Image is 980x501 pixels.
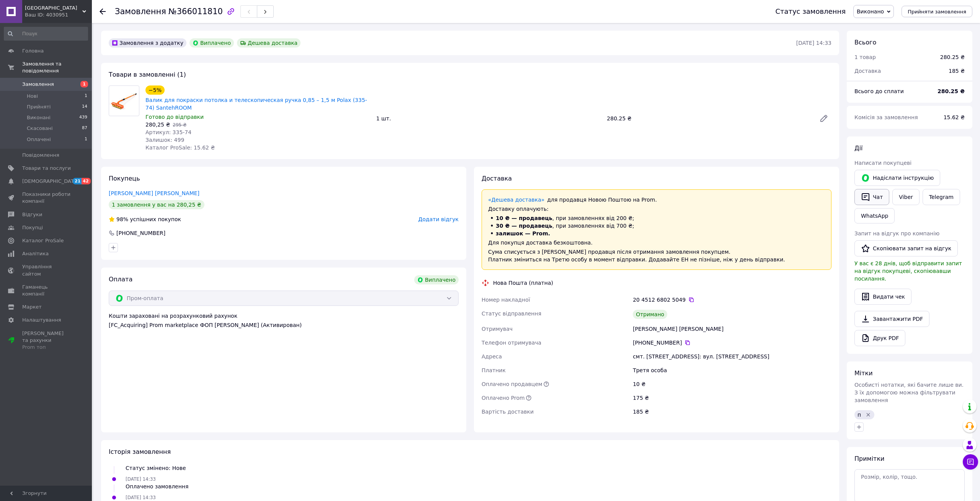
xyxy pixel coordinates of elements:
[109,200,204,209] div: 1 замовлення у вас на 280,25 ₴
[22,191,71,205] span: Показники роботи компанії
[482,395,525,401] span: Оплачено Prom
[631,322,833,336] div: [PERSON_NAME] [PERSON_NAME]
[854,114,918,120] span: Комісія за замовлення
[22,61,92,74] span: Замовлення та повідомлення
[482,367,506,373] span: Платник
[109,321,459,329] div: [FC_Acquiring] Prom marketplace ФОП [PERSON_NAME] (Активирован)
[488,248,825,263] div: Сума списується з [PERSON_NAME] продавця після отримання замовлення покупцем. Платник зміниться н...
[854,145,862,152] span: Дії
[22,211,42,218] span: Відгуки
[633,296,831,304] div: 20 4512 6802 5049
[796,40,831,46] time: [DATE] 14:33
[22,48,44,54] span: Головна
[892,189,919,205] a: Viber
[80,81,88,87] span: 1
[373,113,604,124] div: 1 шт.
[27,93,38,100] span: Нові
[145,97,367,111] a: Валик для покраски потолка и телескопическая ручка 0,85 – 1,5 м Polax (335-74) SantehROOM
[944,114,965,120] span: 15.62 ₴
[854,39,876,46] span: Всього
[25,5,82,11] span: SANTEH ROOM
[414,275,459,284] div: Виплачено
[631,350,833,363] div: смт. [STREET_ADDRESS]: вул. [STREET_ADDRESS]
[631,363,833,377] div: Третя особа
[854,170,940,186] button: Надіслати інструкцію
[145,114,204,120] span: Готово до відправки
[109,88,139,113] img: Валик для покраски потолка и телескопическая ручка 0,85 – 1,5 м Polax (335-74) SantehROOM
[82,125,87,132] span: 87
[22,344,71,351] div: Prom топ
[944,62,969,79] div: 185 ₴
[482,297,530,303] span: Номер накладної
[857,412,861,418] span: п
[854,370,873,377] span: Мітки
[109,215,181,223] div: успішних покупок
[488,214,825,222] li: , при замовленнях від 200 ₴;
[27,125,53,132] span: Скасовані
[109,276,132,283] span: Оплата
[633,339,831,347] div: [PHONE_NUMBER]
[85,93,87,100] span: 1
[631,377,833,391] div: 10 ₴
[482,381,542,387] span: Оплачено продавцем
[854,455,884,462] span: Примітки
[189,38,234,48] div: Виплачено
[496,230,550,237] span: залишок — Prom.
[22,178,79,185] span: [DEMOGRAPHIC_DATA]
[482,326,513,332] span: Отримувач
[963,454,978,470] button: Чат з покупцем
[908,9,966,15] span: Прийняти замовлення
[496,223,552,229] span: 30 ₴ — продавець
[488,197,544,203] a: «Дешева доставка»
[22,330,71,351] span: [PERSON_NAME] та рахунки
[631,405,833,419] div: 185 ₴
[126,458,156,463] span: [DATE] 14:33
[633,310,667,319] div: Отримано
[85,136,87,143] span: 1
[109,190,199,196] a: [PERSON_NAME] [PERSON_NAME]
[488,239,825,246] div: Для покупця доставка безкоштовна.
[116,229,166,237] div: [PHONE_NUMBER]
[126,483,188,490] div: Оплачено замовлення
[145,129,191,135] span: Артикул: 335-74
[126,495,156,500] span: [DATE] 14:33
[168,7,223,16] span: №366011810
[854,382,964,403] span: Особисті нотатки, які бачите лише ви. З їх допомогою можна фільтрувати замовлення
[79,114,87,121] span: 439
[488,196,825,204] div: для продавця Новою Поштою на Prom.
[854,54,876,60] span: 1 товар
[854,289,911,305] button: Видати чек
[109,175,140,182] span: Покупець
[22,284,71,297] span: Гаманець компанії
[73,178,82,184] span: 21
[854,230,939,237] span: Запит на відгук про компанію
[4,27,88,41] input: Пошук
[109,312,459,329] div: Кошти зараховані на розрахунковий рахунок
[237,38,301,48] div: Дешева доставка
[173,122,186,128] span: 295 ₴
[938,88,965,94] b: 280.25 ₴
[902,6,972,17] button: Прийняти замовлення
[857,8,884,15] span: Виконано
[145,137,184,143] span: Залишок: 499
[854,260,962,282] span: У вас є 28 днів, щоб відправити запит на відгук покупцеві, скопіювавши посилання.
[418,216,459,222] span: Додати відгук
[496,215,552,221] span: 10 ₴ — продавець
[854,208,895,223] a: WhatsApp
[854,68,881,74] span: Доставка
[865,412,871,418] svg: Видалити мітку
[25,11,92,18] div: Ваш ID: 4030951
[27,103,51,110] span: Прийняті
[100,8,106,15] div: Повернутися назад
[482,310,541,317] span: Статус відправлення
[854,240,958,256] button: Скопіювати запит на відгук
[109,448,171,455] span: Історія замовлення
[145,145,215,151] span: Каталог ProSale: 15.62 ₴
[854,160,911,166] span: Написати покупцеві
[82,178,90,184] span: 42
[27,136,51,143] span: Оплачені
[22,224,43,231] span: Покупці
[816,111,831,126] a: Редагувати
[854,311,929,327] a: Завантажити PDF
[22,237,64,244] span: Каталог ProSale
